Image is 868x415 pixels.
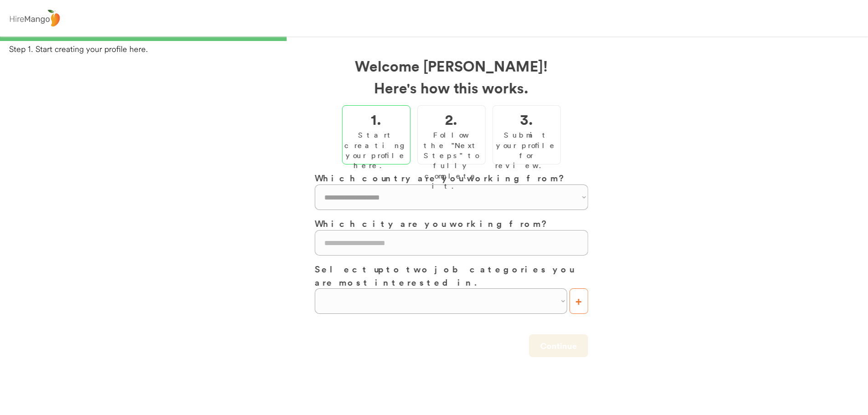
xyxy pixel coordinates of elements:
[2,36,866,41] div: 33%
[314,217,588,230] h3: Which city are you working from?
[520,108,533,130] h2: 3.
[371,108,381,130] h2: 1.
[7,8,62,29] img: logo%20-%20hiremango%20gray.png
[314,262,588,288] h3: Select up to two job categories you are most interested in.
[445,108,457,130] h2: 2.
[314,55,588,98] h2: Welcome [PERSON_NAME]! Here's how this works.
[420,130,483,191] div: Follow the "Next Steps" to fully complete it.
[314,171,588,184] h3: Which country are you working from?
[344,130,408,171] div: Start creating your profile here.
[569,288,588,314] button: +
[529,334,588,357] button: Continue
[495,130,558,171] div: Submit your profile for review.
[9,43,868,55] div: Step 1. Start creating your profile here.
